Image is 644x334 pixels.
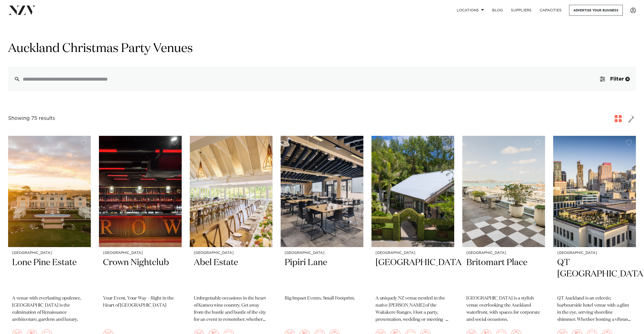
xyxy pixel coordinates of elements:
[376,251,450,255] small: [GEOGRAPHIC_DATA]
[103,295,178,309] p: Your Event, Your Way – Right in the Heart of [GEOGRAPHIC_DATA]
[376,295,450,323] p: A uniquely NZ venue nestled in the native [PERSON_NAME] of the Waitakere Ranges. Host a party, pr...
[466,251,541,255] small: [GEOGRAPHIC_DATA]
[507,5,535,16] a: SUPPLIERS
[12,257,87,291] h2: Lone Pine Estate
[194,257,268,291] h2: Abel Estate
[103,257,178,291] h2: Crown Nightclub
[8,115,55,122] div: Showing 75 results
[285,257,359,291] h2: Pipiri Lane
[466,295,541,323] p: [GEOGRAPHIC_DATA] is a stylish venue overlooking the Auckland waterfront, with spaces for corpora...
[536,5,566,16] a: Capacities
[557,251,632,255] small: [GEOGRAPHIC_DATA]
[569,5,623,16] a: Advertise your business
[625,77,630,81] div: 4
[285,251,359,255] small: [GEOGRAPHIC_DATA]
[285,295,359,302] p: Big Impact Events. Small Footprint.
[103,251,178,255] small: [GEOGRAPHIC_DATA]
[466,257,541,291] h2: Britomart Place
[594,67,636,91] button: Filter4
[194,251,268,255] small: [GEOGRAPHIC_DATA]
[488,5,507,16] a: BLOG
[376,257,450,291] h2: [GEOGRAPHIC_DATA]
[610,77,624,82] span: Filter
[453,5,488,16] a: Locations
[557,295,632,323] p: QT Auckland is an eclectic, harbourside hotel venue with a glint in the eye, serving shoreline sh...
[8,41,636,57] h1: Auckland Christmas Party Venues
[8,6,36,15] img: nzv-logo.png
[557,257,632,291] h2: QT [GEOGRAPHIC_DATA]
[194,295,268,323] p: Unforgettable occasions in the heart of Kumeu wine country. Get away from the hustle and bustle o...
[12,295,87,323] p: A venue with everlasting opulence, [GEOGRAPHIC_DATA] is the culmination of Renaissance architectu...
[12,251,87,255] small: [GEOGRAPHIC_DATA]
